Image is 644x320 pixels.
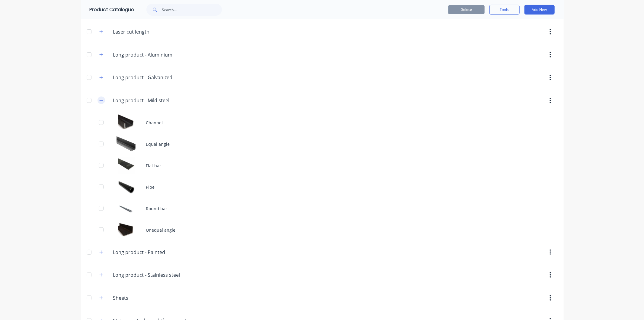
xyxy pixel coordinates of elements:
input: Enter category name [113,74,185,81]
button: Add New [524,5,555,15]
div: Round barRound bar [81,198,564,219]
input: Enter category name [113,249,185,256]
div: Flat barFlat bar [81,155,564,176]
div: PipePipe [81,176,564,198]
input: Search... [162,4,222,16]
input: Enter category name [113,51,185,58]
div: Unequal angleUnequal angle [81,219,564,241]
div: Equal angleEqual angle [81,133,564,155]
input: Enter category name [113,97,185,104]
input: Enter category name [113,28,185,35]
button: Tools [489,5,520,15]
div: ChannelChannel [81,112,564,133]
input: Enter category name [113,294,185,302]
input: Enter category name [113,271,185,279]
button: Delete [448,5,485,14]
